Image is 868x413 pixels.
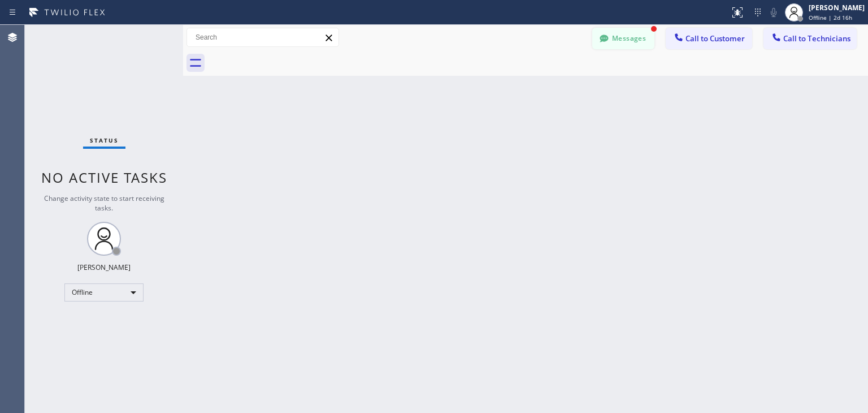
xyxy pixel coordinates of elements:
input: Search [187,28,338,46]
button: Call to Customer [666,28,752,49]
span: No active tasks [41,168,167,187]
div: [PERSON_NAME] [77,263,131,272]
span: Call to Technicians [783,33,850,44]
button: Call to Technicians [763,28,857,49]
span: Call to Customer [685,33,745,44]
span: Change activity state to start receiving tasks. [44,193,164,213]
span: Status [90,136,119,144]
button: Mute [766,5,782,20]
button: Messages [592,28,654,49]
div: [PERSON_NAME] [809,3,865,12]
span: Offline | 2d 16h [809,14,852,21]
div: Offline [64,283,144,302]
